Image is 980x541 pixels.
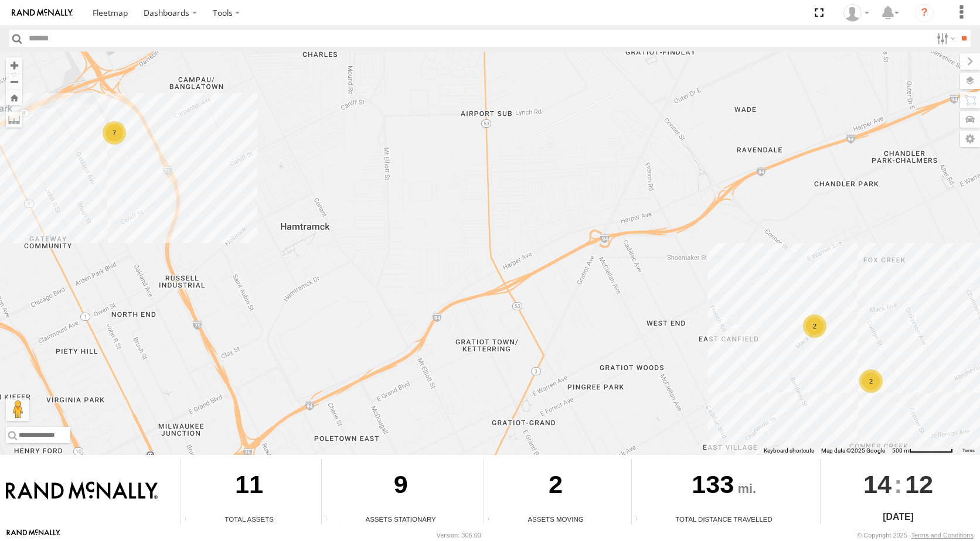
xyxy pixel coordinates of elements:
[889,447,957,455] button: Map Scale: 500 m per 71 pixels
[859,369,883,393] div: 2
[181,459,317,514] div: 11
[6,90,22,105] button: Zoom Home
[863,459,891,509] span: 14
[322,459,479,514] div: 9
[821,459,976,509] div: :
[6,57,22,73] button: Zoom in
[932,30,957,47] label: Search Filter Options
[103,121,126,145] div: 7
[6,73,22,90] button: Zoom out
[484,515,502,524] div: Total number of assets current in transit.
[181,514,317,524] div: Total Assets
[839,4,873,22] div: Valeo Dash
[962,448,975,453] a: Terms (opens in new tab)
[915,4,934,22] i: ?
[821,447,885,454] span: Map data ©2025 Google
[892,447,909,454] span: 500 m
[632,459,816,514] div: 133
[960,131,980,147] label: Map Settings
[484,514,627,524] div: Assets Moving
[6,398,29,421] button: Drag Pegman onto the map to open Street View
[632,515,649,524] div: Total distance travelled by all assets within specified date range and applied filters
[6,529,60,541] a: Visit our Website
[6,111,22,128] label: Measure
[764,447,814,455] button: Keyboard shortcuts
[857,532,974,539] div: © Copyright 2025 -
[803,314,826,338] div: 2
[181,515,199,524] div: Total number of Enabled Assets
[911,532,974,539] a: Terms and Conditions
[12,9,73,17] img: rand-logo.svg
[322,515,339,524] div: Total number of assets current stationary.
[6,481,158,501] img: Rand McNally
[484,459,627,514] div: 2
[905,459,933,509] span: 12
[437,532,481,539] div: Version: 306.00
[322,514,479,524] div: Assets Stationary
[632,514,816,524] div: Total Distance Travelled
[821,510,976,524] div: [DATE]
